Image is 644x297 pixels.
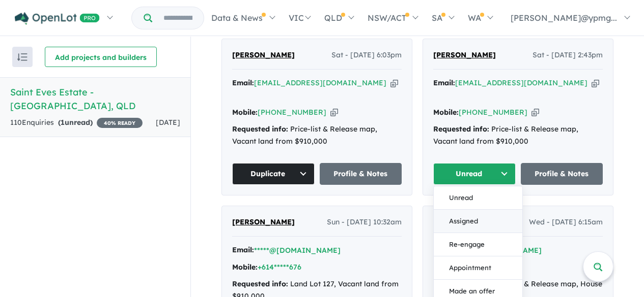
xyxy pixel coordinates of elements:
strong: Email: [232,245,254,254]
input: Try estate name, suburb, builder or developer [154,7,202,29]
button: Copy [390,78,398,88]
strong: Requested info: [433,124,489,134]
span: [PERSON_NAME] [433,50,496,59]
strong: Requested info: [232,279,288,288]
button: Appointment [434,256,522,280]
a: [EMAIL_ADDRESS][DOMAIN_NAME] [254,78,386,87]
strong: Email: [232,78,254,87]
div: 110 Enquir ies [10,117,143,129]
a: [EMAIL_ADDRESS][DOMAIN_NAME] [455,78,587,87]
span: [PERSON_NAME] [232,217,295,226]
span: 40 % READY [97,118,143,128]
div: Price-list & Release map, Vacant land from $910,000 [433,123,603,148]
a: Profile & Notes [320,163,402,185]
a: [PHONE_NUMBER] [258,108,326,117]
span: Wed - [DATE] 6:15am [529,216,603,228]
button: Copy [531,107,539,118]
button: Unread [434,186,522,210]
strong: Mobile: [232,108,258,117]
a: [PERSON_NAME] [232,49,295,61]
span: [DATE] [156,118,180,127]
button: Copy [592,78,599,88]
strong: ( unread) [58,118,93,127]
strong: Mobile: [433,108,459,117]
img: Openlot PRO Logo White [15,12,100,25]
a: [PERSON_NAME] [232,216,295,228]
button: Re-engage [434,233,522,256]
img: sort.svg [17,53,27,61]
a: [PERSON_NAME] [433,49,496,61]
h5: Saint Eves Estate - [GEOGRAPHIC_DATA] , QLD [10,85,180,113]
span: Sat - [DATE] 2:43pm [533,49,603,61]
a: Profile & Notes [521,163,603,185]
span: [PERSON_NAME]@ypmg... [511,13,617,23]
button: Copy [330,107,338,118]
button: Duplicate [232,163,315,185]
span: 1 [61,118,65,127]
strong: Email: [433,78,455,87]
a: [PHONE_NUMBER] [459,108,527,117]
button: Assigned [434,210,522,233]
span: Sun - [DATE] 10:32am [327,216,402,228]
span: Sat - [DATE] 6:03pm [331,49,402,61]
strong: Mobile: [232,262,258,272]
strong: Requested info: [232,124,288,134]
span: [PERSON_NAME] [232,50,295,59]
div: Price-list & Release map, Vacant land from $910,000 [232,123,402,148]
button: Add projects and builders [45,47,157,67]
button: Unread [433,163,516,185]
